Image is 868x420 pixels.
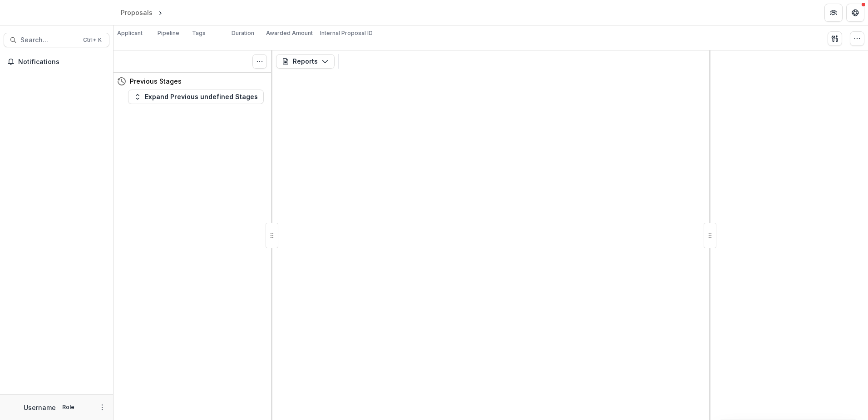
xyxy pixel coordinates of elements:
button: Get Help [846,4,864,22]
a: Proposals [117,6,156,19]
div: Proposals [121,8,153,17]
p: Username [24,403,56,412]
button: Expand Previous undefined Stages [128,90,264,104]
p: Pipeline [158,29,179,37]
p: Role [59,403,77,411]
p: Internal Proposal ID [320,29,373,37]
button: Toggle View Cancelled Tasks [252,54,267,69]
p: Awarded Amount [266,29,313,37]
p: Duration [232,29,254,37]
button: Reports [276,54,335,69]
span: Search... [20,36,78,44]
span: Notifications [18,58,106,66]
h4: Previous Stages [130,76,182,86]
div: Ctrl + K [81,35,104,45]
nav: breadcrumb [117,6,203,19]
button: More [97,402,108,413]
button: Search... [4,33,109,47]
button: Partners [824,4,843,22]
button: Notifications [4,55,109,69]
p: Applicant [117,29,143,37]
p: Tags [192,29,206,37]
